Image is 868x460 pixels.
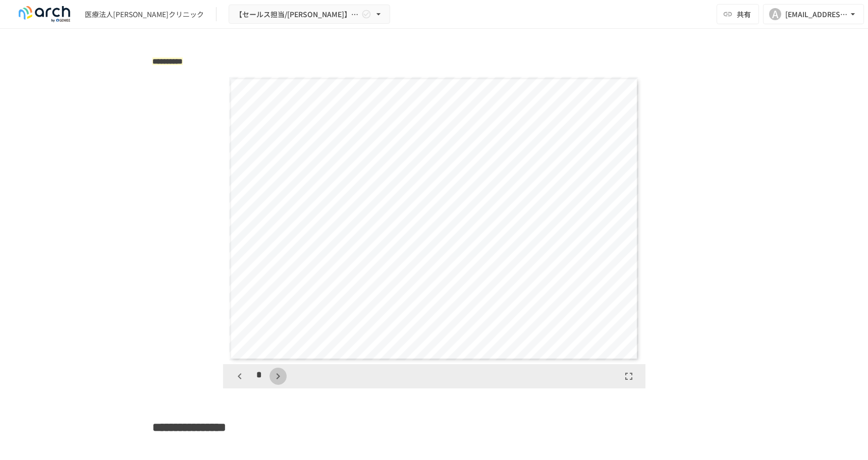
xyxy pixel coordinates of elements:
[229,5,390,24] button: 【セールス担当/[PERSON_NAME]】医療法人[PERSON_NAME]クリニック様_初期設定サポート
[737,9,751,20] span: 共有
[223,73,645,365] div: Page 2
[785,8,848,21] div: [EMAIL_ADDRESS][PERSON_NAME][DOMAIN_NAME]
[769,8,781,20] div: A
[763,4,864,24] button: A[EMAIL_ADDRESS][PERSON_NAME][DOMAIN_NAME]
[12,6,77,22] img: logo-default@2x-9cf2c760.svg
[85,9,204,20] div: 医療法人[PERSON_NAME]クリニック
[717,4,759,24] button: 共有
[235,8,359,21] span: 【セールス担当/[PERSON_NAME]】医療法人[PERSON_NAME]クリニック様_初期設定サポート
